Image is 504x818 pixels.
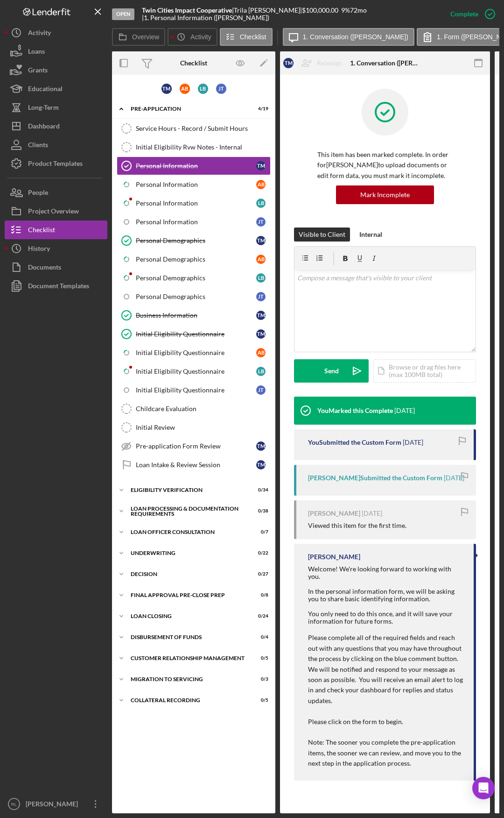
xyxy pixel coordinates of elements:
[131,592,245,598] div: Final Approval Pre-Close Prep
[240,33,266,41] label: Checklist
[117,399,271,418] a: Childcare Evaluation
[136,442,256,450] div: Pre-application Form Review
[5,154,107,173] button: Product Templates
[117,194,271,213] a: Personal InformationLB
[136,461,256,469] div: Loan Intake & Review Session
[283,28,414,46] button: 1. Conversation ([PERSON_NAME])
[117,138,271,156] a: Initial Eligibility Rvw Notes - Internal
[136,330,256,338] div: Initial Eligibility Questionnaire
[472,777,495,799] div: Open Intercom Messenger
[5,258,107,277] button: Documents
[198,84,208,94] div: L B
[403,439,423,446] time: 2025-08-08 19:04
[308,474,442,482] div: [PERSON_NAME] Submitted the Custom Form
[220,28,273,46] button: Checklist
[161,84,172,94] div: T M
[216,84,226,94] div: J T
[252,106,268,112] div: 4 / 19
[117,250,271,269] a: Personal DemographicsAB
[131,655,245,661] div: Customer Relationship Management
[252,634,268,640] div: 0 / 4
[308,633,464,664] p: Please complete all of the required fields and reach out with any questions that you may have thr...
[317,54,342,72] div: Reassign
[256,441,266,451] div: T M
[5,61,107,79] a: Grants
[355,228,387,242] button: Internal
[5,221,107,239] button: Checklist
[28,239,50,260] div: History
[252,508,268,514] div: 0 / 38
[131,506,245,517] div: Loan Processing & Documentation Requirements
[308,510,360,517] div: [PERSON_NAME]
[23,795,84,816] div: [PERSON_NAME]
[336,185,434,204] button: Mark Incomplete
[5,183,107,202] a: People
[28,277,89,298] div: Document Templates
[252,697,268,703] div: 0 / 5
[28,61,48,82] div: Grants
[252,487,268,493] div: 0 / 34
[28,221,55,242] div: Checklist
[256,311,266,320] div: T M
[308,588,464,603] div: In the personal information form, we will be asking you to share basic identifying information.
[131,697,245,703] div: Collateral Recording
[5,135,107,154] a: Clients
[28,42,45,63] div: Loans
[359,228,382,242] div: Internal
[252,571,268,577] div: 0 / 27
[360,185,410,204] div: Mark Incomplete
[252,550,268,556] div: 0 / 22
[283,58,294,68] div: T M
[256,292,266,301] div: J T
[252,655,268,661] div: 0 / 5
[256,460,266,469] div: T M
[117,287,271,306] a: Personal DemographicsJT
[112,28,165,46] button: Overview
[28,135,48,156] div: Clients
[117,119,271,138] a: Service Hours - Record / Submit Hours
[28,79,63,100] div: Educational
[252,529,268,535] div: 0 / 7
[117,362,271,381] a: Initial Eligibility QuestionnaireLB
[324,359,339,383] div: Send
[256,273,266,283] div: L B
[5,239,107,258] button: History
[294,228,350,242] button: Visible to Client
[5,23,107,42] button: Activity
[136,143,270,151] div: Initial Eligibility Rvw Notes - Internal
[303,33,408,41] label: 1. Conversation ([PERSON_NAME])
[28,23,51,44] div: Activity
[136,181,256,188] div: Personal Information
[350,7,367,14] div: 72 mo
[142,7,234,14] div: |
[28,258,61,279] div: Documents
[350,59,420,67] div: 1. Conversation ([PERSON_NAME])
[317,407,393,414] div: You Marked this Complete
[180,84,190,94] div: A B
[28,183,48,204] div: People
[136,386,256,394] div: Initial Eligibility Questionnaire
[5,42,107,61] button: Loans
[142,14,269,21] div: | 1. Personal Information ([PERSON_NAME])
[5,98,107,117] button: Long-Term
[5,117,107,135] button: Dashboard
[256,236,266,245] div: T M
[308,610,464,625] div: You only need to do this once, and it will save your information for future forms.
[5,202,107,221] button: Project Overview
[308,565,464,588] div: Welcome! We're looking forward to working with you.
[142,6,232,14] b: Twin Cities Impact Cooperative
[131,676,245,682] div: Migration to Servicing
[136,125,270,132] div: Service Hours - Record / Submit Hours
[117,175,271,194] a: Personal InformationAB
[117,343,271,362] a: Initial Eligibility QuestionnaireAB
[136,405,270,413] div: Childcare Evaluation
[136,274,256,282] div: Personal Demographics
[394,407,415,414] time: 2025-08-08 19:11
[136,199,256,207] div: Personal Information
[252,613,268,619] div: 0 / 24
